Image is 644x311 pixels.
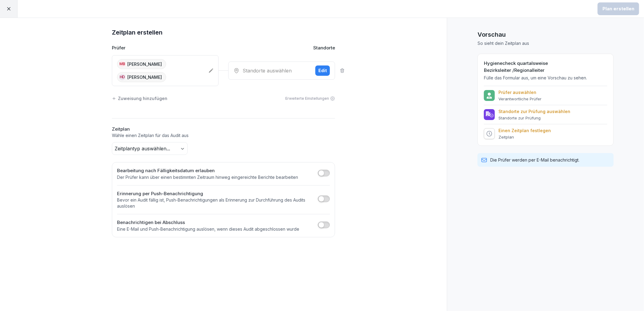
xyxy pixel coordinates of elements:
p: Standorte zur Prüfung auswählen [498,109,570,114]
p: So sieht dein Zeitplan aus [478,40,614,46]
div: Standorte auswählen [233,67,310,74]
p: Wähle einen Zeitplan für das Audit aus [112,132,335,139]
p: [PERSON_NAME] [127,74,162,80]
button: Edit [315,65,330,76]
p: Prüfer auswählen [498,90,542,95]
p: Zeitplan [498,135,551,139]
h2: Erinnerung per Push-Benachrichtigung [117,190,315,197]
div: Zuweisung hinzufügen [112,95,167,102]
h2: Hygienecheck quartalsweise Bezirksleiter /Regionalleiter [484,60,607,74]
h1: Zeitplan erstellen [112,28,335,37]
p: Die Prüfer werden per E-Mail benachrichtigt. [490,157,579,163]
h2: Zeitplan [112,126,335,133]
div: HD [119,74,126,80]
h2: Bearbeitung nach Fälligkeitsdatum erlauben [117,167,298,174]
p: Verantwortliche Prüfer [498,96,542,101]
p: Einen Zeitplan festlegen [498,128,551,133]
p: Prüfer [112,45,126,52]
p: Standorte zur Prüfung [498,115,570,120]
p: Standorte [313,45,335,52]
p: Bevor ein Audit fällig ist, Push-Benachrichtigungen als Erinnerung zur Durchführung des Audits au... [117,197,315,209]
p: Fülle das Formular aus, um eine Vorschau zu sehen. [484,75,607,81]
div: Erweiterte Einstellungen [285,96,335,101]
button: Plan erstellen [598,2,639,15]
p: [PERSON_NAME] [127,61,162,67]
div: Plan erstellen [602,5,634,12]
p: Der Prüfer kann über einen bestimmten Zeitraum hinweg eingereichte Berichte bearbeiten [117,174,298,180]
h1: Vorschau [478,30,614,39]
p: Eine E-Mail und Push-Benachrichtigung auslösen, wenn dieses Audit abgeschlossen wurde [117,226,299,232]
div: Edit [318,67,327,74]
div: MB [119,61,126,67]
h2: Benachrichtigen bei Abschluss [117,219,299,226]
